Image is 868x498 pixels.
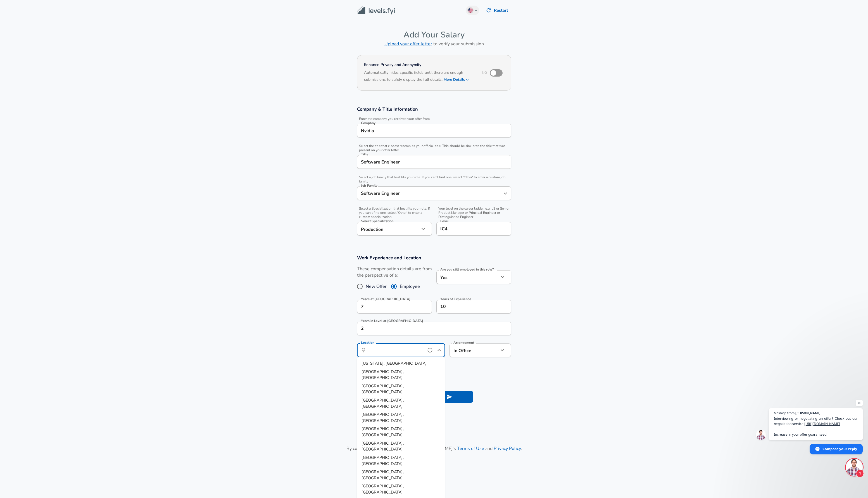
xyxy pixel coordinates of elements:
h3: Work Experience and Location [357,255,511,261]
span: [GEOGRAPHIC_DATA], [GEOGRAPHIC_DATA] [362,426,404,438]
img: English (US) [468,8,473,13]
label: Company [361,121,375,125]
div: Open chat [846,459,863,476]
input: L3 [439,224,509,233]
h6: to verify your submission [357,40,511,48]
label: Years of Experience [440,297,471,301]
button: More Details [444,76,469,84]
label: These compensation details are from the perspective of a: [357,266,432,279]
span: Select the title that closest resembles your official title. This should be similar to the title ... [357,144,511,152]
span: [GEOGRAPHIC_DATA], [GEOGRAPHIC_DATA] [362,383,404,395]
a: Terms of Use [457,445,484,452]
input: Software Engineer [360,189,500,198]
label: Years in Level at [GEOGRAPHIC_DATA] [361,319,423,322]
div: Production [357,222,420,236]
div: Yes [436,270,499,284]
label: Title [361,153,368,156]
span: [GEOGRAPHIC_DATA], [GEOGRAPHIC_DATA] [362,369,404,380]
button: Close [435,346,443,354]
span: [GEOGRAPHIC_DATA], [GEOGRAPHIC_DATA] [362,412,404,423]
input: Software Engineer [360,158,509,166]
span: Interviewing or negotiating an offer? Check out our negotiation service: Increase in your offer g... [774,416,858,437]
span: Enter the company you received your offer from [357,117,511,121]
span: Compose your reply [822,444,857,454]
div: In Office [450,343,491,357]
a: Privacy Policy [494,445,521,452]
button: Restart [484,4,511,16]
span: [GEOGRAPHIC_DATA], [GEOGRAPHIC_DATA] [362,454,404,466]
span: Your level on the career ladder. e.g. L3 or Senior Product Manager or Principal Engineer or Disti... [436,207,511,219]
h4: Enhance Privacy and Anonymity [364,62,474,68]
span: Message from [774,411,795,414]
button: help [426,346,434,354]
h4: Add Your Salary [357,30,511,40]
input: 7 [436,300,499,314]
span: [GEOGRAPHIC_DATA], [GEOGRAPHIC_DATA] [362,397,404,409]
span: New Offer [366,283,387,290]
h6: Automatically hides specific fields until there are enough submissions to safely display the full... [364,70,474,84]
span: [PERSON_NAME] [795,411,821,414]
span: [US_STATE], [GEOGRAPHIC_DATA] [362,361,427,366]
span: No [482,70,487,75]
input: Google [360,126,509,135]
input: 0 [357,300,420,314]
button: Open [501,189,509,197]
span: [GEOGRAPHIC_DATA], [GEOGRAPHIC_DATA] [362,440,404,452]
span: Employee [400,283,420,290]
span: [GEOGRAPHIC_DATA], [GEOGRAPHIC_DATA] [362,483,404,495]
input: 1 [357,322,499,335]
img: Levels.fyi [357,6,395,15]
label: Job Family [361,184,377,187]
label: Arrangement [453,341,474,344]
label: Are you still employed in this role? [440,268,494,271]
button: English (US) [466,6,479,15]
span: [GEOGRAPHIC_DATA], [GEOGRAPHIC_DATA] [362,469,404,481]
span: Select a job family that best fits your role. If you can't find one, select 'Other' to enter a cu... [357,175,511,184]
span: 1 [856,469,864,477]
label: Location [361,341,374,344]
a: Upload your offer letter [384,41,432,47]
span: Select a Specialization that best fits your role. If you can't find one, select 'Other' to enter ... [357,207,432,219]
label: Level [440,219,449,223]
label: Years at [GEOGRAPHIC_DATA] [361,297,410,301]
label: Select Specialization [361,219,393,223]
h3: Company & Title Information [357,106,511,112]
